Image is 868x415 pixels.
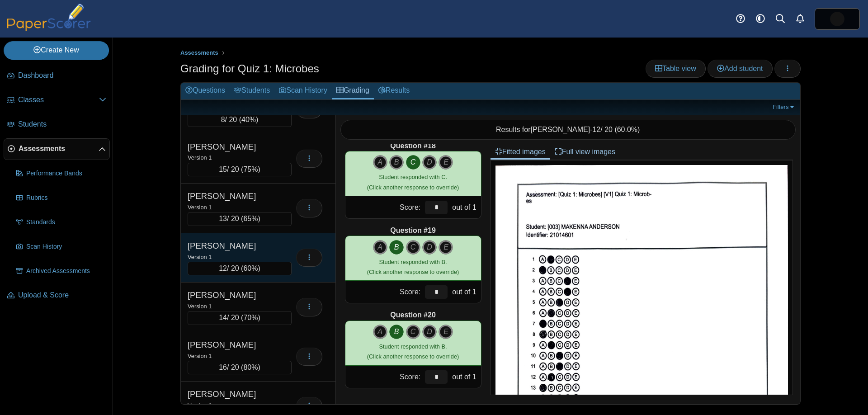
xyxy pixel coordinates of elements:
small: (Click another response to override) [367,174,459,190]
span: 12 [592,126,600,133]
a: Classes [4,90,110,111]
a: Students [4,114,110,136]
a: Performance Bands [13,163,110,184]
div: / 20 ( ) [188,163,292,176]
i: A [373,240,387,255]
span: Scan History [26,242,106,251]
span: [PERSON_NAME] [531,126,590,133]
span: Student responded with B. [379,343,447,350]
a: Assessments [4,138,110,160]
a: Scan History [13,236,110,258]
span: Classes [18,95,99,105]
span: 15 [219,165,227,173]
a: Fitted images [491,144,550,160]
a: Create New [4,41,109,59]
a: Upload & Score [4,285,110,307]
a: ps.hreErqNOxSkiDGg1 [815,8,860,30]
i: B [389,240,404,255]
i: D [422,155,437,170]
span: 40% [241,116,256,123]
span: 60% [243,264,258,272]
i: E [439,325,453,339]
div: Results for - / 20 ( ) [340,120,796,140]
small: Version 1 [188,303,212,310]
span: 60.0% [617,126,637,133]
a: Scan History [274,83,332,99]
span: Student responded with B. [379,259,447,265]
div: out of 1 [450,281,481,303]
span: 75% [243,165,258,173]
div: out of 1 [450,366,481,388]
a: Rubrics [13,187,110,209]
i: C [406,240,420,255]
img: ps.hreErqNOxSkiDGg1 [830,12,844,26]
span: Add student [717,65,763,72]
span: 16 [219,363,227,371]
a: Dashboard [4,65,110,87]
a: Assessments [178,47,221,59]
span: Standards [26,218,106,227]
div: / 20 ( ) [188,113,292,127]
span: Rubrics [26,193,106,203]
i: D [422,325,437,339]
small: Version 1 [188,353,212,359]
i: E [439,240,453,255]
div: [PERSON_NAME] [188,339,278,351]
small: Version 1 [188,402,212,409]
a: PaperScorer [4,25,94,33]
a: Students [230,83,274,99]
a: Results [374,83,414,99]
i: C [406,325,420,339]
i: A [373,155,387,170]
b: Question #19 [390,226,435,236]
i: E [439,155,453,170]
div: [PERSON_NAME] [188,190,278,202]
small: Version 1 [188,254,212,260]
span: Table view [655,65,696,72]
i: B [389,155,404,170]
div: [PERSON_NAME] [188,289,278,301]
i: A [373,325,387,339]
div: [PERSON_NAME] [188,388,278,400]
div: / 20 ( ) [188,361,292,374]
span: Archived Assessments [26,267,106,276]
span: Performance Bands [26,169,106,178]
span: Assessments [180,49,218,56]
a: Table view [646,60,706,78]
span: 14 [219,314,227,321]
span: Student responded with C. [379,174,447,180]
a: Alerts [790,9,810,29]
div: out of 1 [450,196,481,218]
span: 65% [243,215,258,222]
span: Students [18,119,106,129]
span: 80% [243,363,258,371]
h1: Grading for Quiz 1: Microbes [180,61,319,76]
b: Question #20 [390,310,435,320]
i: C [406,155,420,170]
small: Version 1 [188,154,212,161]
img: PaperScorer [4,4,94,31]
div: Score: [345,196,423,218]
div: Score: [345,366,423,388]
a: Add student [708,60,772,78]
small: (Click another response to override) [367,343,459,360]
span: 70% [243,314,258,321]
span: 8 [221,116,225,123]
a: Standards [13,212,110,233]
div: / 20 ( ) [188,212,292,226]
small: (Click another response to override) [367,259,459,275]
span: Dashboard [18,71,106,80]
a: Questions [181,83,230,99]
a: Archived Assessments [13,260,110,282]
span: Upload & Score [18,290,106,300]
a: Grading [332,83,374,99]
div: / 20 ( ) [188,262,292,275]
span: 12 [219,264,227,272]
div: Score: [345,281,423,303]
b: Question #18 [390,141,435,151]
i: B [389,325,404,339]
a: Filters [770,103,798,112]
a: Full view images [550,144,620,160]
div: [PERSON_NAME] [188,240,278,252]
div: [PERSON_NAME] [188,141,278,153]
